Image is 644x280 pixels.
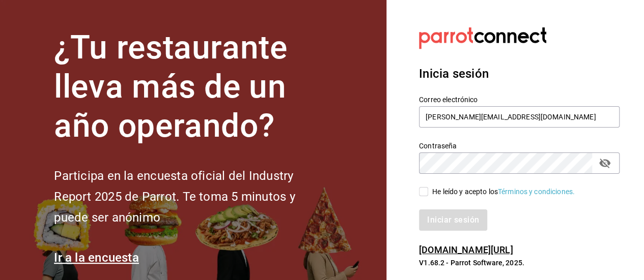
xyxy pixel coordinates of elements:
[419,65,620,83] h3: Inicia sesión
[54,166,329,228] h2: Participa en la encuesta oficial del Industry Report 2025 de Parrot. Te toma 5 minutos y puede se...
[432,186,575,197] div: He leído y acepto los
[419,142,620,149] label: Contraseña
[419,106,620,128] input: Ingresa tu correo electrónico
[419,244,513,255] a: [DOMAIN_NAME][URL]
[419,258,620,268] p: V1.68.2 - Parrot Software, 2025.
[596,154,613,172] button: passwordField
[498,188,575,196] a: Términos y condiciones.
[54,251,139,265] a: Ir a la encuesta
[419,96,620,103] label: Correo electrónico
[54,28,329,145] h1: ¿Tu restaurante lleva más de un año operando?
